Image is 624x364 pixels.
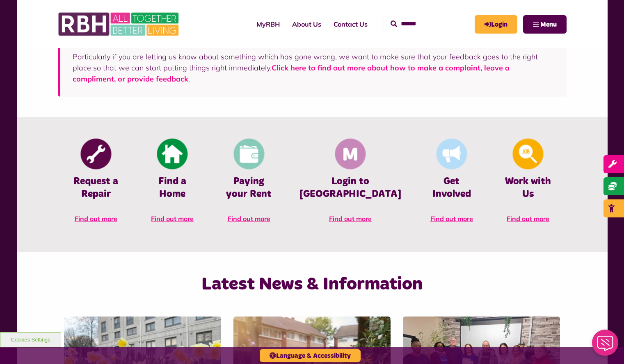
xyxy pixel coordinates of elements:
img: Get Involved [436,139,467,170]
a: MyRBH [250,13,286,35]
span: Find out more [151,215,194,223]
span: Find out more [329,215,372,223]
a: About Us [286,13,327,35]
a: MyRBH [475,15,517,34]
a: Looking For A Job Work with Us Find out more [490,138,566,232]
p: Particularly if you are letting us know about something which has gone wrong, we want to make sur... [73,51,554,84]
a: Click here to find out more about how to make a complaint, leave a compliment, or provide feedback [73,63,510,84]
h4: Request a Repair [70,175,122,201]
a: Report Repair Request a Repair Find out more [58,138,134,232]
img: Membership And Mutuality [335,139,366,170]
span: Find out more [430,215,473,223]
a: Get Involved Get Involved Find out more [414,138,490,232]
button: Navigation [523,15,567,34]
button: Language & Accessibility [260,349,361,362]
img: Report Repair [80,139,111,170]
h4: Login to [GEOGRAPHIC_DATA] [299,175,401,201]
img: Find A Home [157,139,188,170]
a: Contact Us [327,13,374,35]
img: RBH [58,8,181,40]
img: Pay Rent [233,139,264,170]
iframe: Netcall Web Assistant for live chat [587,327,624,364]
h4: Work with Us [502,175,554,201]
a: Find A Home Find a Home Find out more [134,138,210,232]
span: Find out more [228,215,270,223]
span: Find out more [75,215,117,223]
h4: Find a Home [146,175,198,201]
a: Membership And Mutuality Login to [GEOGRAPHIC_DATA] Find out more [287,138,414,232]
h4: Paying your Rent [223,175,274,201]
input: Search [391,15,466,33]
span: Find out more [507,215,549,223]
h4: Get Involved [426,175,478,201]
img: Looking For A Job [513,139,544,170]
h2: Latest News & Information [142,273,482,296]
span: Menu [540,21,557,28]
a: Pay Rent Paying your Rent Find out more [210,138,287,232]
